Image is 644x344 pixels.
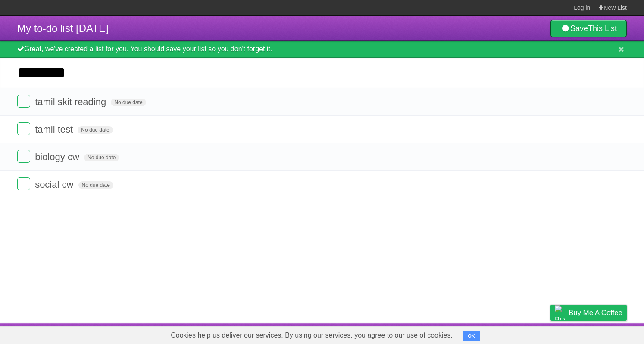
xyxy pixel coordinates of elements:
label: Done [17,150,30,163]
span: Buy me a coffee [569,305,622,320]
b: This List [588,24,617,33]
a: About [436,325,454,342]
label: Done [17,95,30,108]
a: Privacy [539,325,562,342]
a: Developers [464,325,499,342]
span: No due date [78,126,113,134]
a: SaveThis List [550,20,627,37]
img: Buy me a coffee [555,305,566,320]
a: Buy me a coffee [550,305,627,321]
span: social cw [35,179,75,190]
span: Cookies help us deliver our services. By using our services, you agree to our use of cookies. [162,327,461,344]
a: Terms [510,325,529,342]
span: No due date [111,99,146,106]
span: biology cw [35,152,81,162]
label: Done [17,177,30,190]
span: My to-do list [DATE] [17,22,109,34]
label: Done [17,122,30,135]
button: OK [463,331,480,341]
a: Suggest a feature [572,325,627,342]
span: No due date [84,154,119,161]
span: tamil skit reading [35,96,108,107]
span: No due date [78,181,113,189]
span: tamil test [35,124,75,135]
